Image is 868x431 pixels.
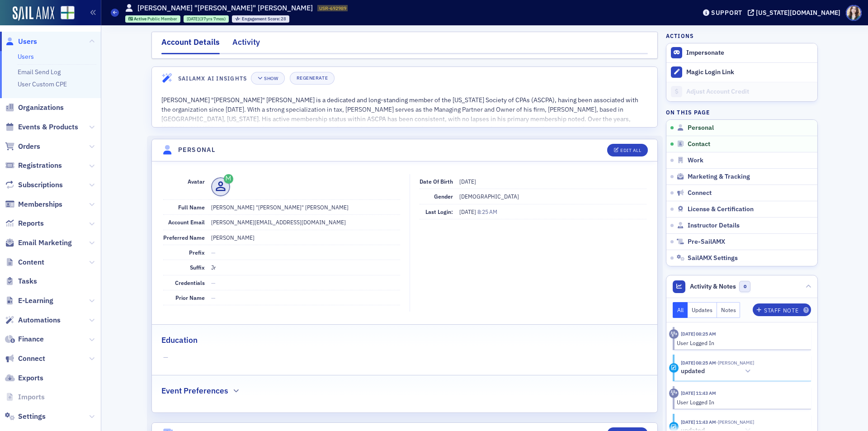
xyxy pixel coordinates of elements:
[211,279,216,286] span: —
[5,373,43,383] a: Exports
[716,419,754,425] span: Billy PARSONS
[748,9,844,16] button: [US_STATE][DOMAIN_NAME]
[54,6,75,21] a: View Homepage
[5,37,37,47] a: Users
[677,339,805,347] div: User Logged In
[18,354,45,364] span: Connect
[5,412,46,422] a: Settings
[211,230,400,245] dd: [PERSON_NAME]
[18,218,44,228] span: Reports
[756,9,840,17] div: [US_STATE][DOMAIN_NAME]
[5,238,72,248] a: Email Marketing
[5,142,40,152] a: Orders
[161,385,228,397] h2: Event Preferences
[187,16,199,22] span: [DATE]
[669,388,679,398] div: Activity
[211,260,400,275] dd: Jr
[137,3,313,13] h1: [PERSON_NAME] "[PERSON_NAME]" [PERSON_NAME]
[18,180,63,190] span: Subscriptions
[5,354,45,364] a: Connect
[18,161,62,171] span: Registrations
[686,49,724,57] button: Impersonate
[688,173,750,181] span: Marketing & Tracking
[716,360,754,366] span: Billy PARSONS
[477,208,497,215] span: 8:25 AM
[5,122,78,132] a: Events & Products
[669,329,679,339] div: Activity
[5,392,45,402] a: Imports
[5,218,44,228] a: Reports
[434,193,453,200] span: Gender
[686,88,813,96] div: Adjust Account Credit
[168,218,205,226] span: Account Email
[753,303,811,316] button: Staff Note
[175,279,205,286] span: Credentials
[18,68,61,76] a: Email Send Log
[666,82,817,101] a: Adjust Account Credit
[147,16,177,22] span: Public Member
[5,180,63,190] a: Subscriptions
[420,178,453,185] span: Date of Birth
[211,249,216,256] span: —
[681,419,716,425] time: 8/27/2025 11:43 AM
[189,249,205,256] span: Prefix
[18,334,44,344] span: Finance
[251,72,285,85] button: Show
[5,276,37,286] a: Tasks
[188,178,205,185] span: Avatar
[5,296,53,306] a: E-Learning
[190,264,205,271] span: Suffix
[18,238,72,248] span: Email Marketing
[163,353,646,362] span: —
[669,363,679,373] div: Update
[688,254,738,262] span: SailAMX Settings
[18,412,46,422] span: Settings
[666,108,818,116] h4: On this page
[161,36,220,54] div: Account Details
[163,234,205,241] span: Preferred Name
[459,178,476,185] span: [DATE]
[232,36,260,53] div: Activity
[128,16,178,22] a: Active Public Member
[459,208,477,215] span: [DATE]
[681,390,716,396] time: 8/27/2025 11:43 AM
[688,156,703,165] span: Work
[178,145,215,155] h4: Personal
[242,16,281,22] span: Engagement Score :
[620,148,641,153] div: Edit All
[673,302,688,318] button: All
[18,257,44,267] span: Content
[681,367,754,376] button: updated
[18,52,34,61] a: Users
[125,15,181,23] div: Active: Active: Public Member
[846,5,862,21] span: Profile
[764,308,798,313] div: Staff Note
[5,199,62,209] a: Memberships
[319,5,346,11] span: USR-692989
[18,37,37,47] span: Users
[686,68,813,76] div: Magic Login Link
[18,80,67,88] a: User Custom CPE
[677,398,805,406] div: User Logged In
[18,122,78,132] span: Events & Products
[18,142,40,152] span: Orders
[5,315,61,325] a: Automations
[264,76,278,81] div: Show
[681,367,705,375] h5: updated
[211,215,400,229] dd: [PERSON_NAME][EMAIL_ADDRESS][DOMAIN_NAME]
[290,72,335,85] button: Regenerate
[211,294,216,301] span: —
[18,315,61,325] span: Automations
[5,257,44,267] a: Content
[187,16,226,22] div: (37yrs 7mos)
[666,32,694,40] h4: Actions
[61,6,75,20] img: SailAMX
[13,6,54,21] img: SailAMX
[18,103,64,113] span: Organizations
[5,161,62,171] a: Registrations
[688,302,717,318] button: Updates
[211,200,400,214] dd: [PERSON_NAME] "[PERSON_NAME]" [PERSON_NAME]
[5,334,44,344] a: Finance
[690,282,736,291] span: Activity & Notes
[175,294,205,301] span: Prior Name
